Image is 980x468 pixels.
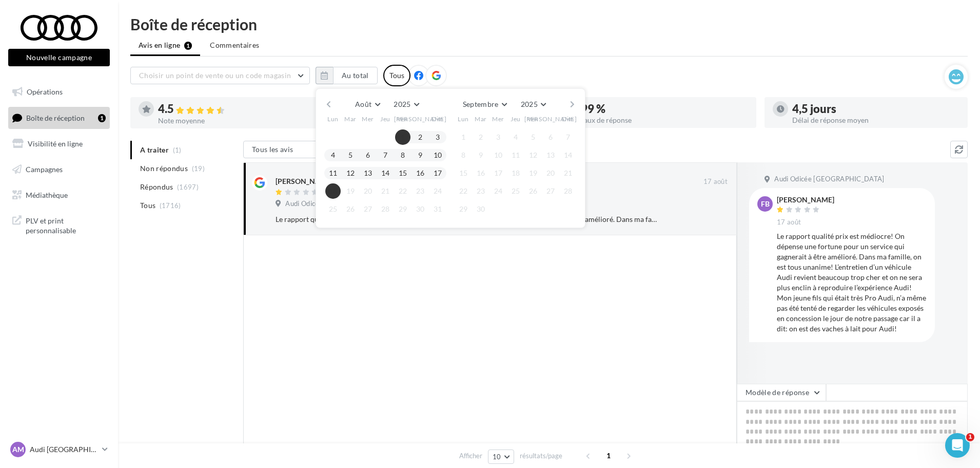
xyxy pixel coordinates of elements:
[362,115,374,123] span: Mer
[600,447,617,464] span: 1
[413,147,428,163] button: 9
[774,175,884,184] span: Audi Odicée [GEOGRAPHIC_DATA]
[395,165,410,181] button: 15
[475,115,487,123] span: Mar
[192,164,205,173] span: (19)
[360,165,376,181] button: 13
[456,201,471,217] button: 29
[737,384,826,401] button: Modèle de réponse
[395,201,410,217] button: 29
[456,165,471,181] button: 15
[543,129,558,145] button: 6
[158,117,325,124] div: Note moyenne
[325,183,341,199] button: 18
[380,115,390,123] span: Jeu
[456,147,471,163] button: 8
[360,147,376,163] button: 6
[581,117,748,124] div: Taux de réponse
[98,114,106,122] div: 1
[458,115,469,123] span: Lun
[511,115,521,123] span: Jeu
[508,147,523,163] button: 11
[463,100,499,108] span: Septembre
[432,115,444,123] span: Dim
[177,183,199,191] span: (1697)
[158,103,325,115] div: 4.5
[562,115,574,123] span: Dim
[355,100,371,108] span: Août
[413,129,428,145] button: 2
[383,65,410,86] div: Tous
[488,450,514,464] button: 10
[378,183,393,199] button: 21
[6,81,112,103] a: Opérations
[276,214,661,224] div: Le rapport qualité prix est médiocre! On dépense une fortune pour un service qui gagnerait à être...
[325,147,341,163] button: 4
[327,115,339,123] span: Lun
[243,141,346,158] button: Tous les avis
[6,107,112,129] a: Boîte de réception1
[140,163,188,174] span: Non répondus
[351,97,384,111] button: Août
[525,147,541,163] button: 12
[560,129,576,145] button: 7
[459,97,511,111] button: Septembre
[792,117,959,124] div: Délai de réponse moyen
[473,129,488,145] button: 2
[524,115,577,123] span: [PERSON_NAME]
[777,196,834,203] div: [PERSON_NAME]
[378,201,393,217] button: 28
[325,201,341,217] button: 25
[325,165,341,181] button: 11
[160,201,181,210] span: (1716)
[543,165,558,181] button: 20
[26,214,106,236] span: PLV et print personnalisable
[491,129,506,145] button: 3
[140,200,155,211] span: Tous
[508,129,523,145] button: 4
[459,451,482,461] span: Afficher
[473,165,488,181] button: 16
[343,183,358,199] button: 19
[525,183,541,199] button: 26
[343,165,358,181] button: 12
[430,201,445,217] button: 31
[26,165,63,174] span: Campagnes
[413,183,428,199] button: 23
[360,201,376,217] button: 27
[703,177,728,186] span: 17 août
[777,218,801,227] span: 17 août
[430,183,445,199] button: 24
[395,129,410,145] button: 1
[8,440,110,459] a: AM Audi [GEOGRAPHIC_DATA]
[130,67,310,84] button: Choisir un point de vente ou un code magasin
[343,201,358,217] button: 26
[560,165,576,181] button: 21
[316,67,378,84] button: Au total
[26,190,68,199] span: Médiathèque
[6,133,112,155] a: Visibilité en ligne
[285,199,395,209] span: Audi Odicée [GEOGRAPHIC_DATA]
[525,165,541,181] button: 19
[430,129,445,145] button: 3
[543,147,558,163] button: 13
[130,16,968,32] div: Boîte de réception
[378,165,393,181] button: 14
[520,451,562,461] span: résultats/page
[276,176,333,186] div: [PERSON_NAME]
[525,129,541,145] button: 5
[140,182,173,192] span: Répondus
[491,147,506,163] button: 10
[252,145,293,154] span: Tous les avis
[473,147,488,163] button: 9
[394,100,410,108] span: 2025
[430,147,445,163] button: 10
[210,40,259,50] span: Commentaires
[28,139,83,148] span: Visibilité en ligne
[6,184,112,206] a: Médiathèque
[508,183,523,199] button: 25
[413,165,428,181] button: 16
[6,159,112,180] a: Campagnes
[508,165,523,181] button: 18
[492,115,504,123] span: Mer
